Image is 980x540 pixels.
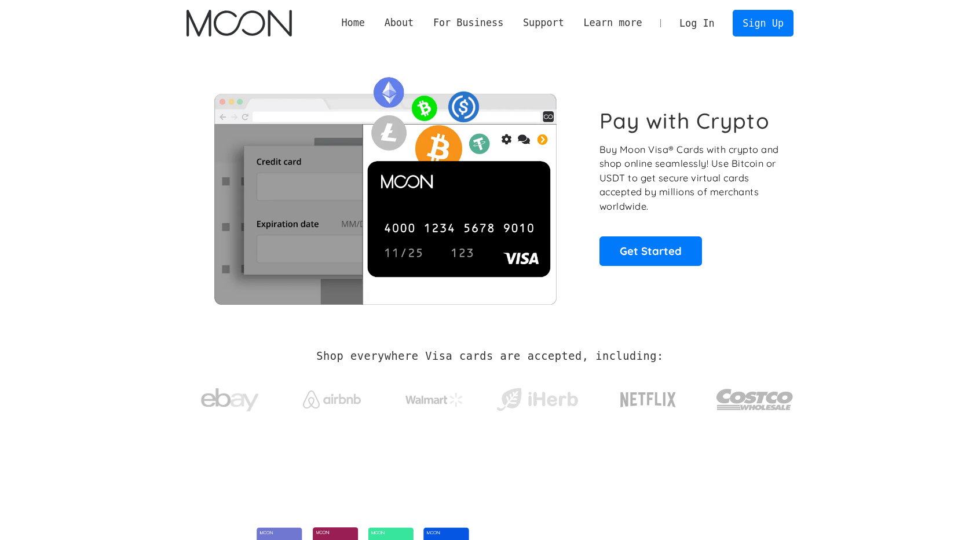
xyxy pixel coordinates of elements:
[716,366,793,427] a: Costco
[599,143,781,214] p: Buy Moon Visa® Cards with crypto and shop online seamlessly! Use Bitcoin or USDT to get secure vi...
[187,10,291,37] a: home
[187,69,583,304] img: Moon Cards let you spend your crypto anywhere Visa is accepted.
[716,378,793,421] img: Costco
[670,10,724,36] a: Log In
[405,393,463,407] img: Walmart
[423,16,513,30] div: For Business
[316,350,663,363] h2: Shop everywhere Visa cards are accepted, including:
[385,16,414,30] div: About
[597,374,700,420] a: Netflix
[289,379,375,414] a: Airbnb
[583,16,642,30] div: Learn more
[574,16,652,30] div: Learn more
[375,16,423,30] div: About
[332,16,375,30] a: Home
[201,382,259,418] img: ebay
[187,10,291,37] img: Moon Logo
[733,10,793,36] a: Sign Up
[433,16,503,30] div: For Business
[187,370,273,424] a: ebay
[494,385,580,415] img: iHerb
[599,108,770,134] h1: Pay with Crypto
[523,16,564,30] div: Support
[494,373,580,421] a: iHerb
[599,236,702,265] a: Get Started
[392,381,478,413] a: Walmart
[303,391,361,408] img: Airbnb
[513,16,573,30] div: Support
[619,385,677,414] img: Netflix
